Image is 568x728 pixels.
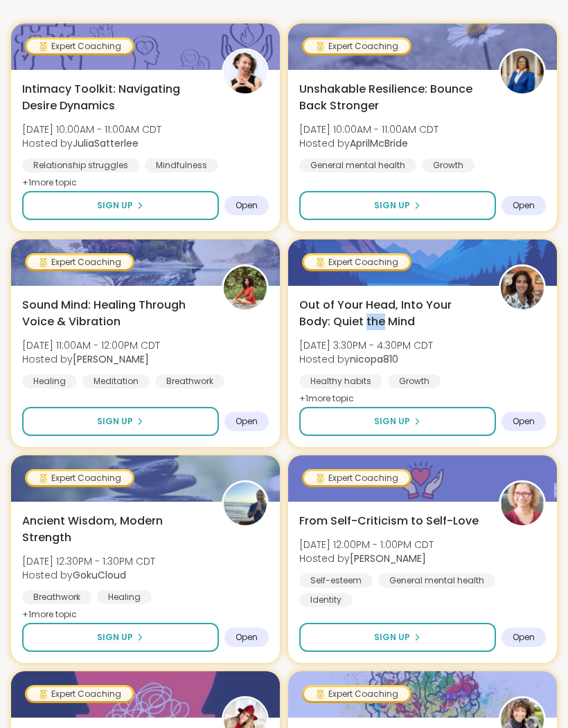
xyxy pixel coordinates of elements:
b: JuliaSatterlee [73,136,139,150]
div: Expert Coaching [304,39,409,53]
span: [DATE] 11:00AM - 12:00PM CDT [22,338,160,352]
button: Sign Up [22,407,219,436]
span: Sign Up [97,631,133,644]
span: [DATE] 10:00AM - 11:00AM CDT [299,122,438,136]
div: Relationship struggles [22,158,139,172]
span: Sign Up [374,631,410,644]
b: [PERSON_NAME] [73,352,149,366]
b: nicopa810 [350,352,398,366]
span: Open [513,416,535,427]
div: Expert Coaching [27,687,132,701]
span: Hosted by [22,136,161,150]
span: Sound Mind: Healing Through Voice & Vibration [22,297,206,330]
div: Healing [97,590,152,604]
button: Sign Up [299,407,496,436]
img: nicopa810 [501,266,544,309]
div: Mindfulness [145,158,218,172]
img: JuliaSatterlee [224,51,267,93]
button: Sign Up [299,623,496,652]
div: Expert Coaching [27,255,132,269]
span: Hosted by [22,352,160,366]
div: Expert Coaching [27,39,132,53]
div: Breathwork [155,374,224,388]
span: [DATE] 10:00AM - 11:00AM CDT [22,122,161,136]
span: Out of Your Head, Into Your Body: Quiet the Mind [299,297,483,330]
span: Sign Up [374,415,410,428]
div: Growth [388,374,441,388]
div: Expert Coaching [27,471,132,485]
span: Hosted by [299,552,434,565]
div: General mental health [299,158,416,172]
span: From Self-Criticism to Self-Love [299,513,479,529]
b: AprilMcBride [350,136,408,150]
span: [DATE] 12:30PM - 1:30PM CDT [22,554,155,568]
span: Unshakable Resilience: Bounce Back Stronger [299,81,483,114]
span: Sign Up [97,415,133,428]
button: Sign Up [299,191,496,220]
span: [DATE] 3:30PM - 4:30PM CDT [299,338,433,352]
div: Identity [299,593,353,607]
div: Expert Coaching [304,687,409,701]
button: Sign Up [22,623,219,652]
b: GokuCloud [73,568,126,582]
span: Ancient Wisdom, Modern Strength [22,513,206,546]
button: Sign Up [22,191,219,220]
img: AprilMcBride [501,51,544,93]
div: Expert Coaching [304,471,409,485]
img: GokuCloud [224,482,267,525]
div: Expert Coaching [304,255,409,269]
div: Healing [22,374,77,388]
img: Fausta [501,482,544,525]
div: Breathwork [22,590,91,604]
div: Growth [422,158,474,172]
div: Healthy habits [299,374,382,388]
b: [PERSON_NAME] [350,552,426,565]
div: Self-esteem [299,574,373,588]
span: Open [236,200,258,211]
span: Sign Up [374,199,410,212]
span: Hosted by [299,352,433,366]
span: Open [236,416,258,427]
span: [DATE] 12:00PM - 1:00PM CDT [299,538,434,552]
img: Joana_Ayala [224,266,267,309]
span: Open [513,200,535,211]
span: Open [236,632,258,643]
span: Open [513,632,535,643]
span: Intimacy Toolkit: Navigating Desire Dynamics [22,81,206,114]
div: General mental health [378,574,495,588]
span: Hosted by [22,568,155,582]
div: Meditation [82,374,150,388]
span: Hosted by [299,136,438,150]
span: Sign Up [97,199,133,212]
